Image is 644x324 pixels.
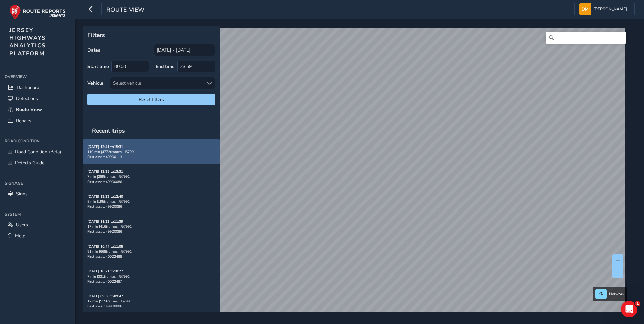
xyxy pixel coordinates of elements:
[5,115,70,126] a: Repairs
[15,160,44,166] span: Defects Guide
[87,299,215,304] div: 12 min | 515 frames | J57991
[87,94,215,105] button: Reset filters
[87,269,123,274] strong: [DATE] 10:21 to 10:27
[546,32,626,44] input: Search
[87,244,123,249] strong: [DATE] 10:44 to 11:05
[87,179,122,184] span: First asset: 49900086
[87,294,123,299] strong: [DATE] 09:36 to 09:47
[87,144,123,149] strong: [DATE] 13:41 to 15:31
[15,233,25,239] span: Help
[87,254,122,259] span: First asset: 40002488
[635,301,640,306] span: 1
[156,63,175,70] label: End time
[87,304,122,309] span: First asset: 49900086
[87,219,123,224] strong: [DATE] 11:23 to 11:39
[85,28,625,320] canvas: Map
[16,118,31,124] span: Repairs
[609,291,624,297] span: Network
[5,146,70,157] a: Road Condition (Beta)
[87,249,215,254] div: 21 min | 668 frames | J57991
[621,301,637,317] iframe: Intercom live chat
[87,63,109,70] label: Start time
[9,26,46,57] span: JERSEY HIGHWAYS ANALYTICS PLATFORM
[16,106,42,113] span: Route View
[579,3,630,15] button: [PERSON_NAME]
[87,204,122,209] span: First asset: 49900086
[5,82,70,93] a: Dashboard
[16,95,38,102] span: Detections
[5,104,70,115] a: Route View
[593,3,627,15] span: [PERSON_NAME]
[87,224,215,229] div: 17 min | 416 frames | J57991
[110,77,204,89] div: Select vehicle
[87,194,123,199] strong: [DATE] 12:32 to 12:40
[106,6,144,15] span: route-view
[87,154,122,159] span: First asset: 49900113
[5,209,70,219] div: System
[92,96,210,103] span: Reset filters
[5,230,70,241] a: Help
[5,157,70,168] a: Defects Guide
[9,5,66,20] img: rr logo
[87,274,215,279] div: 7 min | 331 frames | J57991
[87,174,215,179] div: 7 min | 289 frames | J57991
[17,84,39,91] span: Dashboard
[87,149,215,154] div: 110 min | 4772 frames | J57991
[5,93,70,104] a: Detections
[5,178,70,188] div: Signage
[5,219,70,230] a: Users
[87,80,103,86] label: Vehicle
[87,199,215,204] div: 8 min | 195 frames | J57991
[15,149,61,155] span: Road Condition (Beta)
[87,279,122,284] span: First asset: 40002487
[5,188,70,199] a: Signs
[16,191,28,197] span: Signs
[87,31,215,39] p: Filters
[579,3,591,15] img: diamond-layout
[87,122,130,139] span: Recent trips
[87,169,123,174] strong: [DATE] 13:25 to 13:31
[5,136,70,146] div: Road Condition
[87,47,100,53] label: Dates
[5,72,70,82] div: Overview
[87,229,122,234] span: First asset: 49900086
[16,222,28,228] span: Users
